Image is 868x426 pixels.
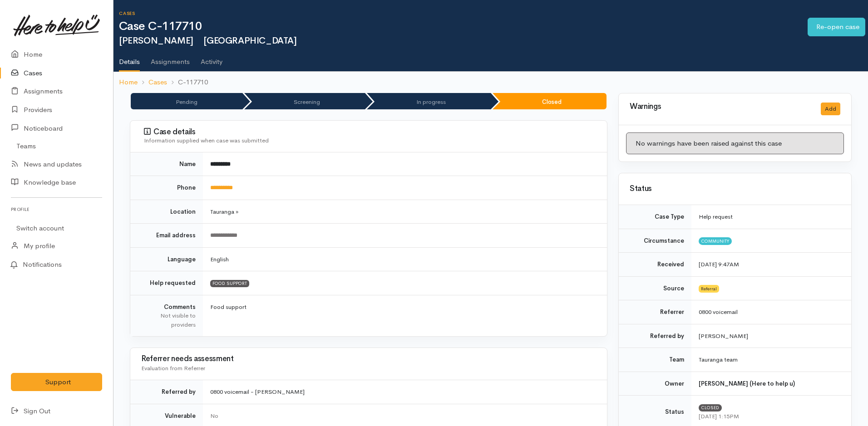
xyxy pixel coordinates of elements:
td: Referrer [619,300,691,324]
div: No warnings have been raised against this case [626,132,844,155]
td: Team [619,348,691,372]
button: Add [821,103,840,116]
td: Referred by [619,324,691,348]
li: In progress [367,93,491,109]
td: Referred by [130,380,203,404]
td: Circumstance [619,229,691,253]
span: Referral [699,285,719,292]
td: [PERSON_NAME] [691,324,851,348]
span: Closed [699,404,722,411]
span: Tauranga » [210,208,238,215]
td: Owner [619,372,691,396]
td: Help requested [130,271,203,295]
td: Name [130,152,203,176]
b: [PERSON_NAME] (Here to help u) [699,380,795,387]
td: Comments [130,295,203,336]
li: Pending [131,93,242,109]
td: 0800 voicemail [691,300,851,324]
td: Help request [691,205,851,229]
td: Source [619,276,691,300]
h3: Status [630,185,840,193]
span: [GEOGRAPHIC_DATA] [199,35,297,46]
h6: Cases [119,11,808,16]
a: Re-open case [808,18,865,36]
td: Language [130,247,203,271]
time: [DATE] 9:47AM [699,260,739,268]
td: English [203,247,607,271]
h3: Warnings [630,103,810,111]
span: Tauranga team [699,356,738,363]
li: C-117710 [167,77,208,88]
li: Screening [244,93,365,109]
span: Community [699,237,732,245]
a: Activity [201,46,222,71]
span: Evaluation from Referrer [141,364,205,372]
a: Details [119,46,140,72]
td: Food support [203,295,607,336]
button: Support [11,373,102,392]
li: Closed [493,93,607,109]
h3: Referrer needs assessment [141,355,596,363]
h1: Case C-117710 [119,20,808,33]
div: [DATE] 1:15PM [699,412,840,421]
div: Not visible to providers [141,311,196,329]
a: Home [119,77,138,88]
a: Cases [148,77,167,88]
td: Case Type [619,205,691,229]
div: Information supplied when case was submitted [144,136,596,145]
td: Email address [130,224,203,248]
td: Phone [130,176,203,200]
td: Received [619,253,691,277]
div: No [210,411,596,421]
nav: breadcrumb [113,72,868,93]
td: Location [130,200,203,224]
h2: [PERSON_NAME] [119,36,808,46]
td: 0800 voicemail - [PERSON_NAME] [203,380,607,404]
h6: Profile [11,203,102,215]
span: FOOD SUPPORT [210,280,249,287]
h3: Case details [144,127,596,137]
a: Assignments [151,46,190,71]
